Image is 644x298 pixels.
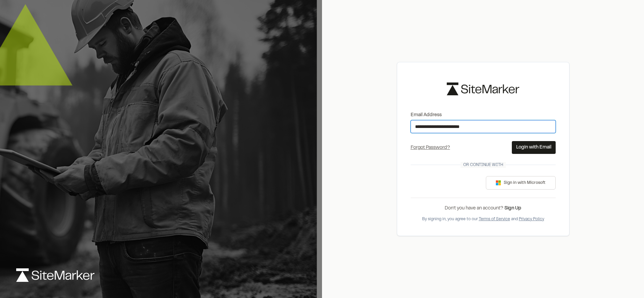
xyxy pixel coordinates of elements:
a: Sign Up [504,206,521,210]
button: Sign in with Microsoft [486,176,556,190]
img: logo-black-rebrand.svg [447,82,519,95]
a: Forgot Password? [411,146,450,150]
iframe: Sign in with Google Button [407,175,481,190]
button: Privacy Policy [519,216,544,222]
button: Login with Email [512,141,556,154]
div: By signing in, you agree to our and [411,216,556,222]
span: Or continue with [461,162,506,168]
img: logo-white-rebrand.svg [16,268,94,282]
button: Terms of Service [479,216,510,222]
div: Don’t you have an account? [411,205,556,212]
label: Email Address [411,111,556,119]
